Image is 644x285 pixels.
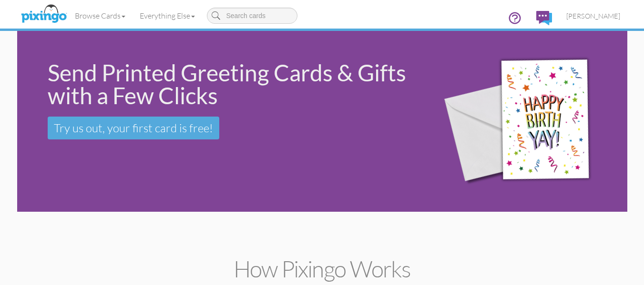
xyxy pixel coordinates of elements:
[54,121,213,135] span: Try us out, your first card is free!
[566,12,620,20] span: [PERSON_NAME]
[34,256,611,282] h2: How Pixingo works
[68,4,133,28] a: Browse Cards
[48,61,416,107] div: Send Printed Greeting Cards & Gifts with a Few Clicks
[429,33,624,210] img: 942c5090-71ba-4bfc-9a92-ca782dcda692.png
[559,4,627,28] a: [PERSON_NAME]
[207,8,297,24] input: Search cards
[536,11,552,25] img: comments.svg
[48,117,219,139] a: Try us out, your first card is free!
[19,2,69,26] img: pixingo logo
[133,4,202,28] a: Everything Else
